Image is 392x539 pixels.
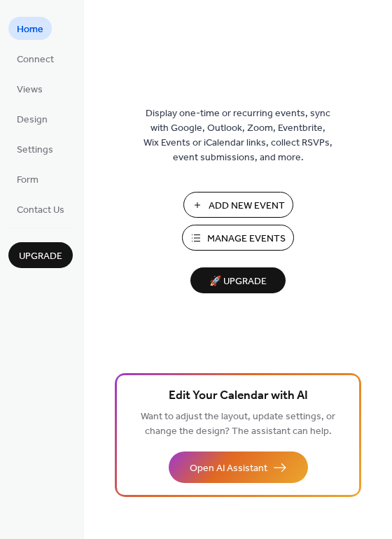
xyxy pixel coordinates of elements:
[207,232,286,246] span: Manage Events
[190,461,267,476] span: Open AI Assistant
[8,107,56,130] a: Design
[17,203,64,218] span: Contact Us
[17,173,38,188] span: Form
[17,83,43,97] span: Views
[190,267,286,293] button: 🚀 Upgrade
[8,197,73,220] a: Contact Us
[169,386,308,406] span: Edit Your Calendar with AI
[169,451,308,483] button: Open AI Assistant
[209,199,285,213] span: Add New Event
[19,249,62,264] span: Upgrade
[182,225,294,251] button: Manage Events
[183,192,293,218] button: Add New Event
[17,22,43,37] span: Home
[17,113,48,127] span: Design
[141,407,335,441] span: Want to adjust the layout, update settings, or change the design? The assistant can help.
[143,106,332,165] span: Display one-time or recurring events, sync with Google, Outlook, Zoom, Eventbrite, Wix Events or ...
[17,143,53,157] span: Settings
[8,47,62,70] a: Connect
[8,167,47,190] a: Form
[199,272,277,291] span: 🚀 Upgrade
[17,52,54,67] span: Connect
[8,242,73,268] button: Upgrade
[8,137,62,160] a: Settings
[8,77,51,100] a: Views
[8,17,52,40] a: Home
